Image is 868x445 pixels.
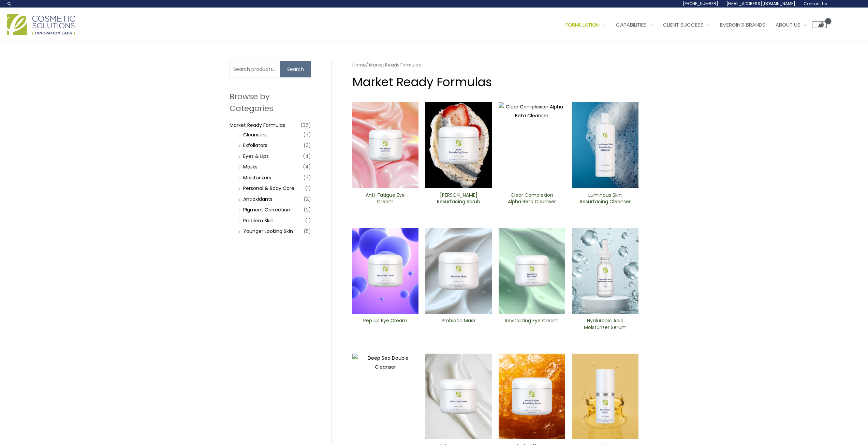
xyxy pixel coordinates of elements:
h2: Anti-Fatigue Eye Cream [358,192,413,205]
a: Moisturizers [243,174,271,181]
h2: Pep Up Eye Cream [358,317,413,330]
span: About Us [776,21,800,28]
img: Amber Honey Cleansing Scrub [499,354,565,439]
a: View Shopping Cart, empty [812,21,827,28]
a: Personal & Body Care [243,185,294,192]
nav: Breadcrumb [352,61,638,69]
span: (1) [305,216,311,225]
span: (2) [304,194,311,204]
h2: Luminous Skin Resurfacing ​Cleanser [578,192,633,205]
a: Pep Up Eye Cream [358,317,413,333]
a: Masks [243,163,258,170]
a: Anti-Fatigue Eye Cream [358,192,413,207]
a: Search icon link [7,1,12,6]
span: Client Success [663,21,704,28]
a: Luminous Skin Resurfacing ​Cleanser [578,192,633,207]
a: Exfoliators [243,142,267,149]
span: (2) [304,205,311,214]
a: Hyaluronic Acid Moisturizer Serum [578,317,633,333]
span: (3) [304,140,311,150]
a: Antioxidants [243,196,273,203]
span: (7) [303,173,311,182]
a: PIgment Correction [243,206,290,213]
span: Emerging Brands [720,21,765,28]
h2: Probiotic Mask [431,317,486,330]
img: Revitalizing ​Eye Cream [499,228,565,314]
input: Search products… [230,61,280,77]
a: [PERSON_NAME] Resurfacing Scrub [431,192,486,207]
a: Eyes & Lips [243,153,269,160]
h2: Revitalizing ​Eye Cream [504,317,559,330]
img: Pep Up Eye Cream [352,228,419,314]
img: Hyaluronic moisturizer Serum [572,228,638,314]
a: Clear Complexion Alpha Beta ​Cleanser [504,192,559,207]
h2: Browse by Categories [230,91,311,114]
h1: Market Ready Formulas [352,74,638,90]
img: Cosmetic Solutions Logo [7,14,75,35]
h2: [PERSON_NAME] Resurfacing Scrub [431,192,486,205]
span: (7) [303,130,311,139]
a: Cleansers [243,131,267,138]
span: (1) [305,183,311,193]
img: Anti Fatigue Eye Cream [352,102,419,188]
a: About Us [770,15,812,35]
button: Search [280,61,311,77]
img: Clear Complexion Alpha Beta ​Cleanser [499,102,565,188]
span: Formulation [565,21,600,28]
span: (4) [303,151,311,161]
img: Probiotic Mask [425,228,492,314]
a: Probiotic Mask [431,317,486,333]
span: (5) [304,226,311,236]
img: Bio-Peptide ​Serum [572,354,638,440]
img: All In One Cream [425,354,492,440]
span: (4) [303,162,311,172]
a: Capabilities [611,15,658,35]
h2: Hyaluronic Acid Moisturizer Serum [578,317,633,330]
span: Contact Us [804,1,827,6]
a: Formulation [560,15,611,35]
a: Client Success [658,15,715,35]
a: Younger Looking Skin [243,228,293,235]
img: Luminous Skin Resurfacing ​Cleanser [572,102,638,188]
img: Berry Resurfacing Scrub [425,102,492,188]
nav: Site Navigation [555,15,827,35]
a: Emerging Brands [715,15,770,35]
span: [PHONE_NUMBER] [683,1,718,6]
span: [EMAIL_ADDRESS][DOMAIN_NAME] [726,1,795,6]
a: Revitalizing ​Eye Cream [504,317,559,333]
h2: Clear Complexion Alpha Beta ​Cleanser [504,192,559,205]
a: Problem Skin [243,217,274,224]
a: Home [352,62,366,68]
a: Market Ready Formulas [230,122,285,129]
span: Capabilities [616,21,647,28]
span: (36) [300,120,311,130]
